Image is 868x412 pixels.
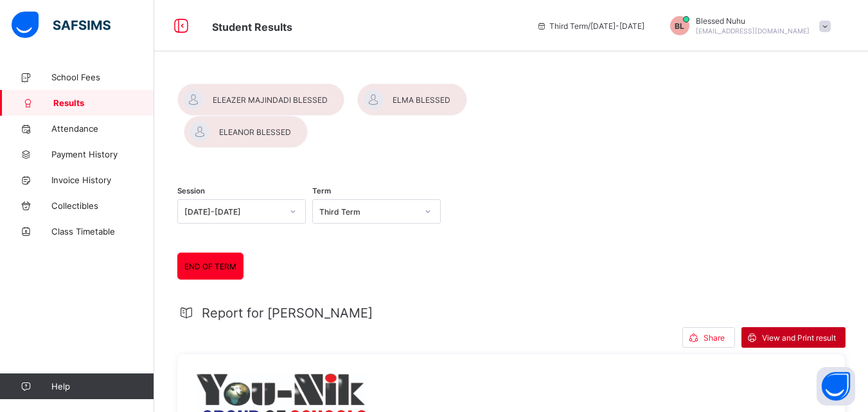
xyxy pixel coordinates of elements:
span: Attendance [51,123,154,134]
span: Share [704,333,725,343]
button: Open asap [817,367,855,406]
span: Term [312,186,331,195]
span: Report for [PERSON_NAME] [202,305,373,321]
span: END OF TERM [184,262,236,271]
span: session/term information [536,21,644,31]
div: [DATE]-[DATE] [184,207,282,217]
span: Collectibles [51,201,154,211]
span: School Fees [51,72,154,82]
span: Help [51,381,154,391]
span: BL [675,21,684,31]
span: Results [53,98,154,108]
div: BlessedNuhu [657,16,837,35]
span: Payment History [51,149,154,159]
span: [EMAIL_ADDRESS][DOMAIN_NAME] [696,27,810,35]
span: Blessed Nuhu [696,16,810,26]
span: Session [177,186,205,195]
div: Third Term [319,207,417,217]
span: Class Timetable [51,226,154,237]
span: View and Print result [762,333,836,343]
span: Invoice History [51,175,154,185]
span: Student Results [212,21,292,33]
img: safsims [12,12,111,39]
